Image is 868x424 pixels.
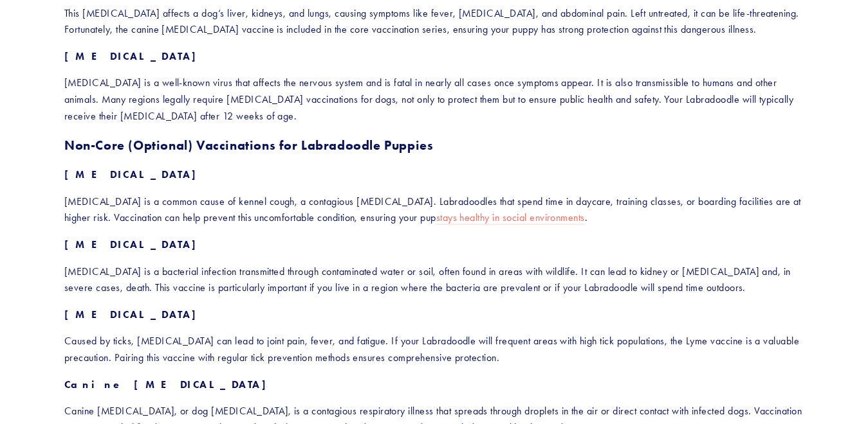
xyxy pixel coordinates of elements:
[436,211,585,225] a: stays healthy in social environments
[64,168,203,181] strong: [MEDICAL_DATA]
[64,333,804,366] p: Caused by ticks, [MEDICAL_DATA] can lead to joint pain, fever, and fatigue. If your Labradoodle w...
[64,50,203,62] strong: [MEDICAL_DATA]
[64,378,273,391] strong: Canine [MEDICAL_DATA]
[64,5,804,38] p: This [MEDICAL_DATA] affects a dog’s liver, kidneys, and lungs, causing symptoms like fever, [MEDI...
[64,308,203,321] strong: [MEDICAL_DATA]
[64,238,203,251] strong: [MEDICAL_DATA]
[64,263,804,296] p: [MEDICAL_DATA] is a bacterial infection transmitted through contaminated water or soil, often fou...
[64,137,434,153] strong: Non-Core (Optional) Vaccinations for Labradoodle Puppies
[64,193,804,226] p: [MEDICAL_DATA] is a common cause of kennel cough, a contagious [MEDICAL_DATA]. Labradoodles that ...
[64,75,804,124] p: [MEDICAL_DATA] is a well-known virus that affects the nervous system and is fatal in nearly all c...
